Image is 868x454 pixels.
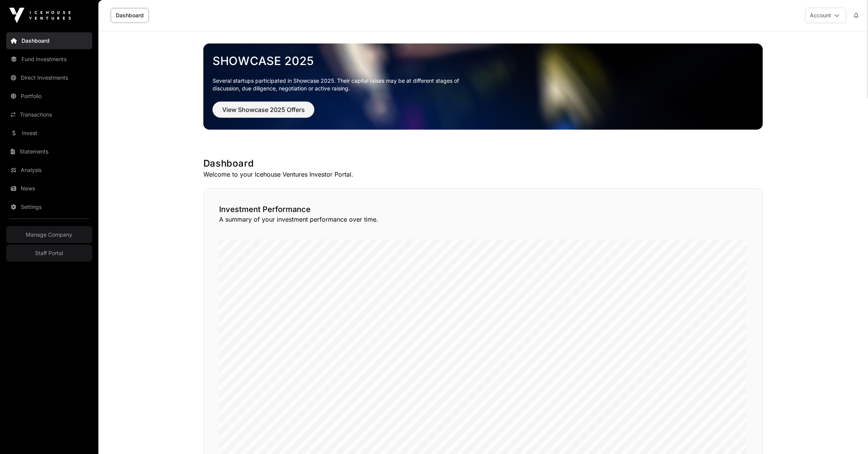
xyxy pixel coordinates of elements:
[6,180,92,197] a: News
[6,226,92,243] a: Manage Company
[6,106,92,123] a: Transactions
[213,102,314,118] button: View Showcase 2025 Offers
[9,8,71,23] img: Icehouse Ventures Logo
[6,32,92,49] a: Dashboard
[219,215,747,224] p: A summary of your investment performance over time.
[6,88,92,105] a: Portfolio
[6,143,92,160] a: Statements
[222,105,305,114] span: View Showcase 2025 Offers
[203,170,763,179] p: Welcome to your Icehouse Ventures Investor Portal.
[6,125,92,142] a: Invest
[6,51,92,68] a: Fund Investments
[203,43,763,130] img: Showcase 2025
[219,204,747,215] h2: Investment Performance
[6,162,92,179] a: Analysis
[203,157,763,170] h1: Dashboard
[6,245,92,262] a: Staff Portal
[213,109,314,117] a: View Showcase 2025 Offers
[805,8,846,23] button: Account
[830,417,868,454] iframe: Chat Widget
[6,199,92,215] a: Settings
[111,8,149,23] a: Dashboard
[6,69,92,86] a: Direct Investments
[213,54,754,68] a: Showcase 2025
[213,77,471,92] p: Several startups participated in Showcase 2025. Their capital raises may be at different stages o...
